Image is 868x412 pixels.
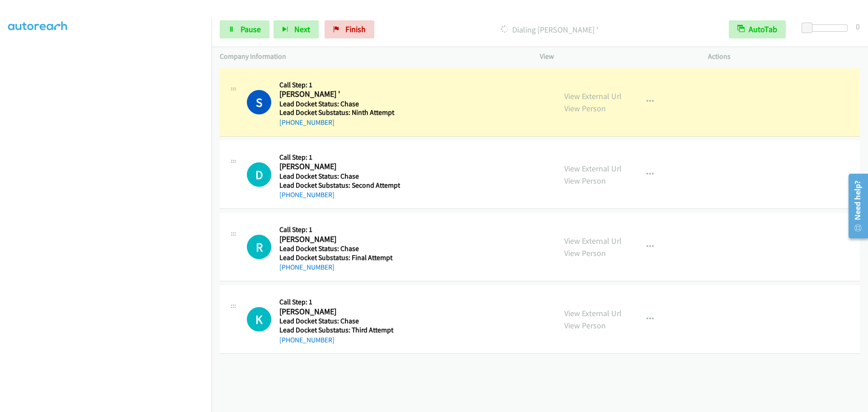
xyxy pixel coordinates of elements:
[247,307,271,331] div: The call is yet to be attempted
[279,336,335,344] a: [PHONE_NUMBER]
[564,91,622,101] a: View External Url
[564,175,606,186] a: View Person
[564,103,606,114] a: View Person
[279,161,397,172] h2: [PERSON_NAME]
[279,263,335,271] a: [PHONE_NUMBER]
[274,20,319,38] button: Next
[279,253,397,262] h5: Lead Docket Substatus: Final Attempt
[279,181,400,190] h5: Lead Docket Substatus: Second Attempt
[241,24,261,34] span: Pause
[564,248,606,258] a: View Person
[387,24,712,36] p: Dialing [PERSON_NAME] '
[564,308,622,318] a: View External Url
[279,81,397,90] h5: Call Step: 1
[842,170,868,242] iframe: Resource Center
[564,163,622,174] a: View External Url
[279,172,400,181] h5: Lead Docket Status: Chase
[279,317,397,326] h5: Lead Docket Status: Chase
[806,24,848,32] div: Delay between calls (in seconds)
[279,307,397,317] h2: [PERSON_NAME]
[279,153,400,162] h5: Call Step: 1
[564,236,622,246] a: View External Url
[279,89,397,99] h2: [PERSON_NAME] '
[279,298,397,307] h5: Call Step: 1
[708,51,860,62] p: Actions
[247,90,271,114] h1: S
[279,190,335,199] a: [PHONE_NUMBER]
[247,162,271,187] h1: D
[279,225,397,234] h5: Call Step: 1
[279,326,397,335] h5: Lead Docket Substatus: Third Attempt
[220,51,524,62] p: Company Information
[294,24,310,34] span: Next
[325,20,374,38] a: Finish
[540,51,692,62] p: View
[247,162,271,187] div: The call is yet to be attempted
[345,24,366,34] span: Finish
[564,320,606,331] a: View Person
[247,307,271,331] h1: K
[247,235,271,259] div: The call is yet to be attempted
[279,108,397,117] h5: Lead Docket Substatus: Ninth Attempt
[729,20,786,38] button: AutoTab
[856,20,860,33] div: 0
[247,235,271,259] h1: R
[220,20,269,38] a: Pause
[279,244,397,253] h5: Lead Docket Status: Chase
[279,234,397,245] h2: [PERSON_NAME]
[279,99,397,109] h5: Lead Docket Status: Chase
[279,118,335,127] a: [PHONE_NUMBER]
